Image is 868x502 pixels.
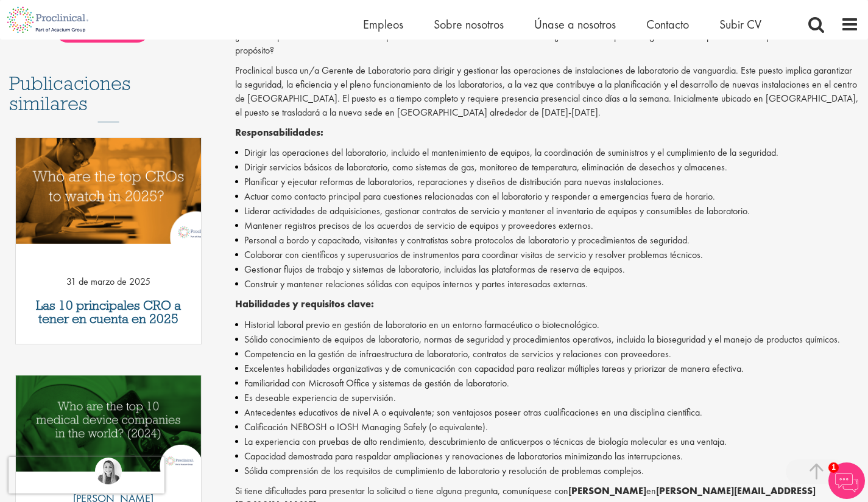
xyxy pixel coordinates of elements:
font: Calificación NEBOSH o IOSH Managing Safely (o equivalente). [244,420,488,433]
font: en [646,484,656,497]
font: Las 10 principales CRO a tener en cuenta en 2025 [36,297,181,327]
font: Historial laboral previo en gestión de laboratorio en un entorno farmacéutico o biotecnológico. [244,318,599,331]
font: Actuar como contacto principal para cuestiones relacionadas con el laboratorio y responder a emer... [244,190,715,203]
a: Únase a nosotros [534,16,616,32]
font: Mantener registros precisos de los acuerdos de servicio de equipos y proveedores externos. [244,219,593,232]
a: Contacto [646,16,689,32]
font: Familiaridad con Microsoft Office y sistemas de gestión de laboratorio. [244,377,509,389]
font: La experiencia con pruebas de alto rendimiento, descubrimiento de anticuerpos o técnicas de biolo... [244,435,727,448]
font: Publicaciones similares [9,71,131,116]
font: Ver mi perfil [74,24,131,40]
font: Sólido conocimiento de equipos de laboratorio, normas de seguridad y procedimientos operativos, i... [244,333,840,346]
font: Antecedentes educativos de nivel A o equivalente; son ventajosos poseer otras cualificaciones en ... [244,406,702,419]
font: Excelentes habilidades organizativas y de comunicación con capacidad para realizar múltiples tare... [244,362,744,375]
font: 31 de marzo de 2025 [66,275,150,288]
font: Construir y mantener relaciones sólidas con equipos internos y partes interesadas externas. [244,277,588,290]
font: Proclinical busca un/a Gerente de Laboratorio para dirigir y gestionar las operaciones de instala... [235,64,858,119]
font: Habilidades y requisitos clave: [235,298,374,310]
font: Gestionar flujos de trabajo y sistemas de laboratorio, incluidas las plataformas de reserva de eq... [244,263,625,276]
a: Empleos [363,16,403,32]
font: Sólida comprensión de los requisitos de cumplimiento de laboratorio y resolución de problemas com... [244,464,644,477]
a: Enlace a una publicación [16,138,201,246]
font: Dirigir servicios básicos de laboratorio, como sistemas de gas, monitoreo de temperatura, elimina... [244,161,727,173]
font: 1 [831,463,836,472]
font: Capacidad demostrada para respaldar ampliaciones y renovaciones de laboratorios minimizando las i... [244,450,683,462]
a: Subir CV [719,16,761,32]
font: Personal a bordo y capacitado, visitantes y contratistas sobre protocolos de laboratorio y proced... [244,234,690,246]
font: Planificar y ejecutar reformas de laboratorios, reparaciones y diseños de distribución para nueva... [244,175,664,188]
img: Las 10 principales empresas de dispositivos médicos de 2024 [16,375,201,472]
iframe: reCAPTCHA [9,457,164,493]
a: Enlace a una publicación [16,375,201,483]
font: Competencia en la gestión de infraestructura de laboratorio, contratos de servicios y relaciones ... [244,347,671,360]
font: Es deseable experiencia de supervisión. [244,391,396,404]
img: Chatbot [828,462,865,499]
font: Dirigir las operaciones del laboratorio, incluido el mantenimiento de equipos, la coordinación de... [244,146,778,159]
font: Liderar actividades de adquisiciones, gestionar contratos de servicio y mantener el inventario de... [244,204,750,217]
font: ¿Estás listo para liderar el futuro de las operaciones farmacéuticas desde la sombra? ¿Buscas for... [235,30,837,57]
a: Las 10 principales CRO a tener en cuenta en 2025 [22,299,195,326]
font: Responsabilidades: [235,126,323,139]
a: Sobre nosotros [434,16,504,32]
font: [PERSON_NAME] [568,484,646,497]
font: Colaborar con científicos y superusuarios de instrumentos para coordinar visitas de servicio y re... [244,248,703,261]
font: Si tiene dificultades para presentar la solicitud o tiene alguna pregunta, comuníquese con [235,484,568,497]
